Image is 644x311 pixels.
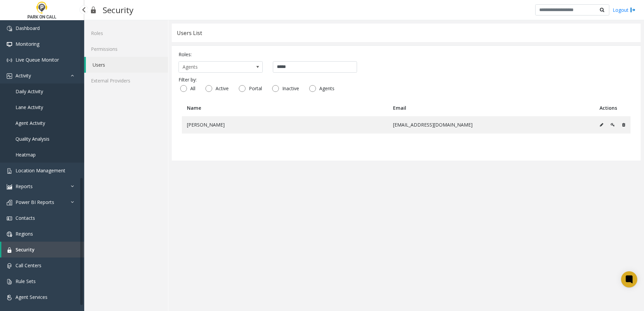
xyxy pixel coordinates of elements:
[15,57,59,63] span: Live Queue Monitor
[7,232,12,237] img: 'icon'
[86,57,168,73] a: Users
[99,2,137,18] h3: Security
[205,85,212,92] input: Active
[84,41,168,57] a: Permissions
[187,85,199,92] span: All
[15,88,43,95] span: Daily Activity
[7,279,12,284] img: 'icon'
[15,183,33,189] span: Reports
[15,72,31,79] span: Activity
[594,100,631,116] th: Actions
[84,73,168,89] a: External Providers
[15,25,40,31] span: Dashboard
[316,85,338,92] span: Agents
[239,85,246,92] input: Portal
[180,85,187,92] input: All
[630,6,636,13] img: logout
[15,215,35,221] span: Contacts
[7,200,12,205] img: 'icon'
[15,278,36,284] span: Rule Sets
[279,85,302,92] span: Inactive
[91,2,96,18] img: pageIcon
[613,6,636,13] a: Logout
[7,216,12,221] img: 'icon'
[388,116,594,133] td: [EMAIL_ADDRESS][DOMAIN_NAME]
[15,294,47,300] span: Agent Services
[15,41,39,47] span: Monitoring
[179,62,246,72] span: Agents
[15,136,50,142] span: Quality Analysis
[182,116,388,133] td: [PERSON_NAME]
[84,25,168,41] a: Roles
[272,85,279,92] input: Inactive
[7,184,12,189] img: 'icon'
[7,73,12,79] img: 'icon'
[7,295,12,300] img: 'icon'
[7,263,12,269] img: 'icon'
[15,120,45,126] span: Agent Activity
[309,85,316,92] input: Agents
[182,100,388,116] th: Name
[212,85,232,92] span: Active
[177,29,202,37] div: Users List
[15,262,41,269] span: Call Centers
[1,242,84,257] a: Security
[179,51,634,58] div: Roles:
[388,100,594,116] th: Email
[7,247,12,253] img: 'icon'
[179,76,634,83] div: Filter by:
[7,42,12,47] img: 'icon'
[7,26,12,31] img: 'icon'
[15,231,33,237] span: Regions
[15,151,36,158] span: Heatmap
[15,199,54,205] span: Power BI Reports
[15,104,43,110] span: Lane Activity
[7,168,12,174] img: 'icon'
[246,85,265,92] span: Portal
[15,246,35,253] span: Security
[7,58,12,63] img: 'icon'
[15,167,65,174] span: Location Management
